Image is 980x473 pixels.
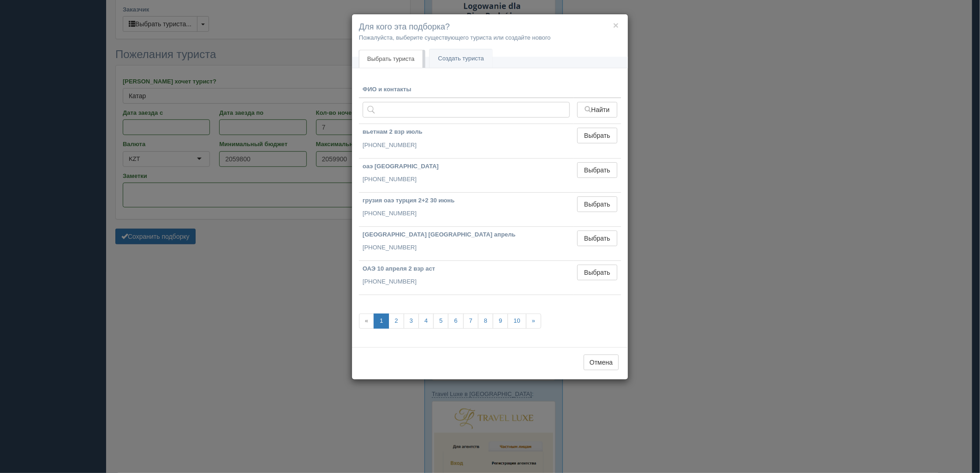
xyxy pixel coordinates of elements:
[577,128,617,143] button: Выбрать
[430,49,492,68] a: Создать туриста
[374,313,389,329] a: 1
[388,313,404,329] a: 2
[363,278,570,286] p: [PHONE_NUMBER]
[359,21,621,33] h4: Для кого эта подборка?
[363,265,435,272] b: ОАЭ 10 апреля 2 взр аст
[448,313,463,329] a: 6
[577,196,617,212] button: Выбрать
[584,355,619,370] button: Отмена
[363,141,570,150] p: [PHONE_NUMBER]
[363,243,570,252] p: [PHONE_NUMBER]
[613,20,619,30] button: ×
[577,231,617,246] button: Выбрать
[359,82,574,98] th: ФИО и контакты
[433,313,448,329] a: 5
[404,313,419,329] a: 3
[359,50,423,68] a: Выбрать туриста
[493,313,508,329] a: 9
[418,313,434,329] a: 4
[363,175,570,184] p: [PHONE_NUMBER]
[577,102,617,118] button: Найти
[577,265,617,280] button: Выбрать
[508,313,526,329] a: 10
[463,313,478,329] a: 7
[359,313,374,329] span: «
[363,102,570,118] input: Поиск по ФИО, паспорту или контактам
[363,209,570,218] p: [PHONE_NUMBER]
[363,197,454,204] b: грузия оаэ турция 2+2 30 июнь
[363,231,516,238] b: [GEOGRAPHIC_DATA] [GEOGRAPHIC_DATA] апрель
[359,33,621,42] p: Пожалуйста, выберите существующего туриста или создайте нового
[363,163,439,170] b: оаэ [GEOGRAPHIC_DATA]
[478,313,493,329] a: 8
[363,128,423,135] b: вьетнам 2 взр июль
[526,313,541,329] a: »
[577,162,617,178] button: Выбрать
